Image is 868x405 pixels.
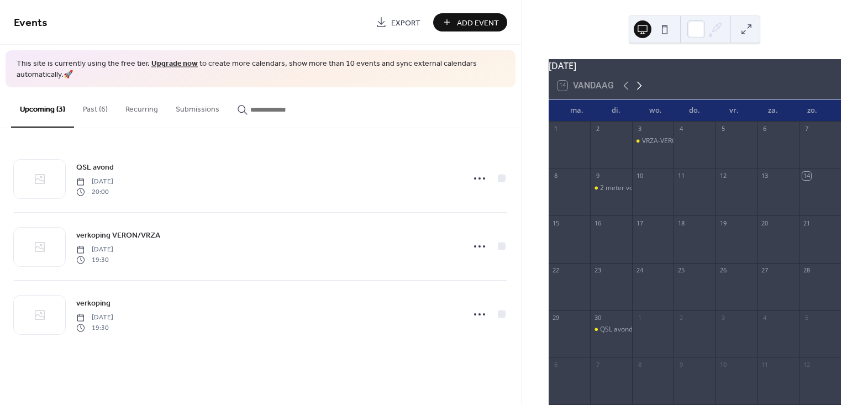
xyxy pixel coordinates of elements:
a: Upgrade now [151,56,198,71]
div: 2 [593,125,602,133]
div: 10 [635,172,644,180]
div: 6 [552,360,560,369]
div: 9 [593,172,602,180]
div: 18 [677,219,685,227]
span: QSL avond [76,162,114,173]
div: 23 [593,266,602,275]
div: QSL avond [590,325,632,334]
div: do. [675,99,714,122]
div: 17 [635,219,644,227]
span: 20:00 [76,187,113,197]
div: 10 [719,360,727,369]
div: vr. [714,99,754,122]
span: Add Event [457,17,499,29]
div: 24 [635,266,644,275]
span: Events [14,12,48,34]
span: [DATE] [76,177,113,187]
div: 15 [552,219,560,227]
span: Export [391,17,420,29]
div: 22 [552,266,560,275]
div: 3 [635,125,644,133]
div: 9 [677,360,685,369]
div: 25 [677,266,685,275]
div: wo. [636,99,675,122]
button: Add Event [433,13,507,31]
button: Upcoming (3) [11,87,74,128]
div: 12 [719,172,727,180]
span: verkoping [76,298,111,309]
div: 14 [802,172,811,180]
div: 7 [593,360,602,369]
div: 2 [677,313,685,322]
div: 26 [719,266,727,275]
div: 4 [677,125,685,133]
div: 2 meter vossenjacht [590,183,632,193]
button: Past (6) [74,87,117,127]
div: QSL avond [600,325,633,334]
div: 11 [761,360,769,369]
div: 1 [635,313,644,322]
div: 16 [593,219,602,227]
div: 20 [761,219,769,227]
span: verkoping VERON/VRZA [76,230,160,241]
div: 27 [761,266,769,275]
div: 5 [719,125,727,133]
div: 4 [761,313,769,322]
span: [DATE] [76,245,113,255]
div: VRZA-VERON BBQ [632,136,674,146]
div: 13 [761,172,769,180]
div: 28 [802,266,811,275]
div: 6 [761,125,769,133]
div: ma. [557,99,597,122]
div: 8 [635,360,644,369]
div: 12 [802,360,811,369]
div: di. [597,99,636,122]
div: 19 [719,219,727,227]
a: Export [367,13,429,31]
div: 5 [802,313,811,322]
div: VRZA-VERON BBQ [642,136,697,146]
span: [DATE] [76,313,113,323]
a: verkoping VERON/VRZA [76,229,160,241]
span: 19:30 [76,323,113,333]
span: 19:30 [76,255,113,265]
div: 29 [552,313,560,322]
div: [DATE] [549,59,841,72]
button: Submissions [167,87,228,127]
div: 8 [552,172,560,180]
div: za. [754,99,793,122]
div: 21 [802,219,811,227]
div: 11 [677,172,685,180]
button: Recurring [117,87,167,127]
a: verkoping [76,297,111,309]
div: 2 meter vossenjacht [600,183,662,193]
a: QSL avond [76,161,114,173]
div: 3 [719,313,727,322]
div: 7 [802,125,811,133]
div: 1 [552,125,560,133]
div: zo. [793,99,832,122]
div: 30 [593,313,602,322]
span: This site is currently using the free tier. to create more calendars, show more than 10 events an... [17,59,504,80]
